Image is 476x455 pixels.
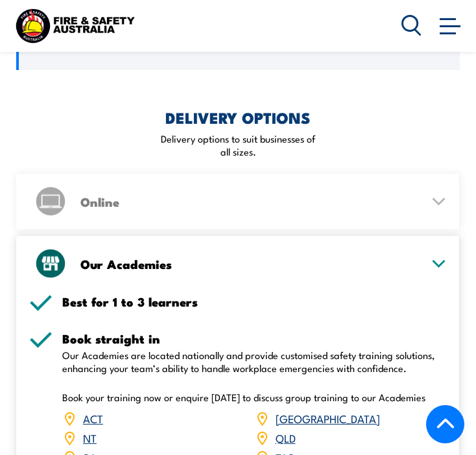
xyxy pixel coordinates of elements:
[83,410,103,426] a: ACT
[160,132,316,158] p: Delivery options to suit businesses of all sizes.
[276,410,380,426] a: [GEOGRAPHIC_DATA]
[83,430,97,445] a: NT
[62,349,447,375] p: Our Academies are located nationally and provide customised safety training solutions, enhancing ...
[62,391,447,404] p: Book your training now or enquire [DATE] to discuss group training to our Academies
[62,332,447,345] h5: Book straight in
[165,110,311,124] h2: DELIVERY OPTIONS
[80,258,421,270] h3: Our Academies
[276,430,296,445] a: QLD
[62,296,447,308] h5: Best for 1 to 3 learners
[80,196,421,207] h3: Online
